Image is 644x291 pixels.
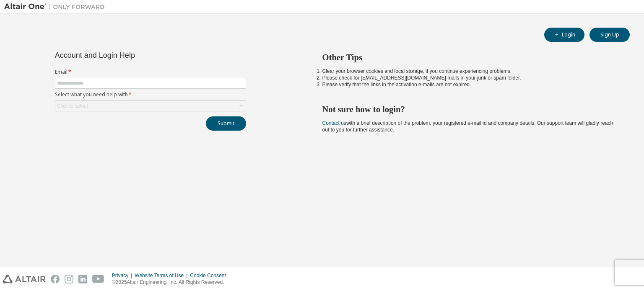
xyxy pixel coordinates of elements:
[92,275,104,283] img: youtube.svg
[589,28,630,42] button: Sign Up
[322,104,615,115] h2: Not sure how to login?
[190,272,231,279] div: Cookie Consent
[4,3,109,11] img: Altair One
[322,81,615,88] li: Please verify that the links in the activation e-mails are not expired.
[112,272,135,279] div: Privacy
[3,275,46,283] img: altair_logo.svg
[57,103,88,109] div: Click to select
[65,275,73,283] img: instagram.svg
[55,101,246,111] div: Click to select
[544,28,584,42] button: Login
[322,52,615,63] h2: Other Tips
[206,116,246,131] button: Submit
[135,272,190,279] div: Website Terms of Use
[78,275,87,283] img: linkedin.svg
[55,52,208,59] div: Account and Login Help
[322,75,615,81] li: Please check for [EMAIL_ADDRESS][DOMAIN_NAME] mails in your junk or spam folder.
[55,69,246,75] label: Email
[322,120,613,133] span: with a brief description of the problem, your registered e-mail id and company details. Our suppo...
[112,279,231,286] p: © 2025 Altair Engineering, Inc. All Rights Reserved.
[51,275,60,283] img: facebook.svg
[55,91,246,98] label: Select what you need help with
[322,120,346,126] a: Contact us
[322,68,615,75] li: Clear your browser cookies and local storage, if you continue experiencing problems.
